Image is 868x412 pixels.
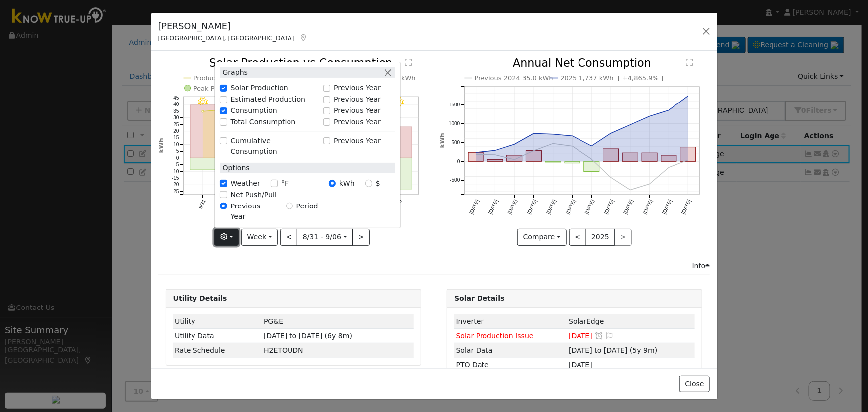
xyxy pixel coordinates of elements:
label: Cumulative Consumption [231,136,318,157]
text: 5 [176,149,179,154]
td: Utility Data [173,329,262,343]
rect: onclick="" [507,156,522,162]
label: Net Push/Pull [231,190,277,200]
input: Previous Year [323,85,330,92]
button: Compare [517,229,567,246]
span: [DATE] [569,361,592,369]
h5: [PERSON_NAME] [158,20,308,33]
circle: onclick="" [571,134,575,138]
input: $ [365,180,372,187]
input: Total Consumption [220,118,227,125]
label: Weather [231,178,260,189]
rect: onclick="" [190,105,216,158]
td: Solar Data [454,343,567,358]
label: Previous Year [334,105,381,116]
span: Solar Production Issue [456,332,534,340]
text: 1500 [449,102,460,107]
text:  [686,59,693,67]
text: [DATE] [584,199,596,215]
circle: onclick="" [686,158,690,162]
label: $ [376,178,380,189]
rect: onclick="" [642,153,658,162]
circle: onclick="" [667,108,671,112]
circle: onclick="" [493,153,497,157]
text: 40 [173,102,179,107]
circle: onclick="" [474,153,478,157]
rect: onclick="" [603,149,619,162]
a: Map [299,34,308,42]
text: Previous 2024 35.0 kWh [475,75,553,82]
text: kWh [439,133,446,148]
text: [DATE] [526,199,538,215]
input: Previous Year [323,107,330,114]
label: Previous Year [334,83,381,93]
input: Weather [220,180,227,187]
button: < [280,229,297,246]
text: 15 [173,135,179,141]
text: [DATE] [565,199,577,215]
circle: onclick="" [551,132,555,136]
div: Info [692,261,710,271]
input: Estimated Production [220,96,227,103]
i: 8/31 - Clear [198,98,208,107]
circle: onclick="" [628,123,632,127]
label: Period [296,201,318,211]
text: Annual Net Consumption [513,57,651,70]
input: kWh [329,180,336,187]
label: Options [220,163,249,173]
text: [DATE] [623,199,635,215]
label: Solar Production [231,83,288,93]
circle: onclick="" [648,114,652,118]
label: Graphs [220,67,248,78]
button: 8/31 - 9/06 [297,229,353,246]
circle: onclick="" [667,166,671,170]
rect: onclick="" [662,156,677,162]
rect: onclick="" [680,147,696,162]
rect: onclick="" [386,158,412,189]
text: [DATE] [469,199,481,215]
label: kWh [339,178,355,189]
text: -25 [171,189,179,195]
label: Previous Year [334,136,381,146]
td: Inverter [454,314,567,329]
span: [GEOGRAPHIC_DATA], [GEOGRAPHIC_DATA] [158,34,294,42]
circle: onclick="" [474,151,478,155]
strong: Utility Details [173,294,227,302]
input: Cumulative Consumption [220,137,227,144]
circle: onclick="" [628,188,632,192]
text: 10 [173,142,179,147]
text: 20 [173,128,179,134]
text: Production 119 kWh [193,75,258,82]
text: Net Consumption 106 kWh [329,75,416,82]
text: -500 [450,178,460,183]
text: 500 [452,140,460,145]
text: [DATE] [680,199,692,215]
text: -15 [171,176,179,181]
circle: onclick="" [609,131,613,135]
text: [DATE] [642,199,654,215]
rect: onclick="" [386,127,412,158]
input: Period [286,203,293,209]
strong: Solar Details [454,294,504,302]
td: Rate Schedule [173,343,262,358]
text: 1000 [449,121,460,126]
text: 25 [173,122,179,127]
text: Solar Production vs Consumption [209,57,393,70]
label: Previous Year [231,201,276,222]
circle: onclick="" [202,110,204,112]
circle: onclick="" [532,149,536,153]
input: °F [271,180,278,187]
text: 0 [457,159,460,164]
text: -5 [174,162,179,168]
text: 35 [173,108,179,114]
label: °F [281,178,289,189]
td: Utility [173,314,262,329]
rect: onclick="" [468,153,483,162]
circle: onclick="" [493,149,497,153]
input: Net Push/Pull [220,191,227,198]
label: Estimated Production [231,94,306,104]
text: [DATE] [603,199,615,215]
text: kWh [158,138,165,153]
text: -10 [171,169,179,174]
button: > [352,229,370,246]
